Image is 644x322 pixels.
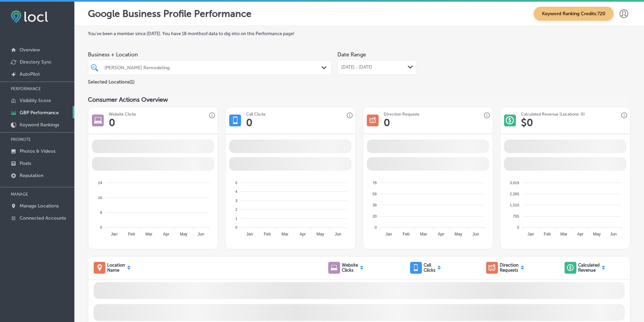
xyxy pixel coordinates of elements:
tspan: Jun [198,232,204,237]
span: Consumer Actions Overview [88,96,168,103]
tspan: 1,510 [510,203,519,207]
tspan: 5 [235,180,237,184]
p: Overview [20,47,40,53]
tspan: Mar [560,232,567,237]
p: Directory Sync [20,59,52,65]
tspan: Jan [246,232,253,237]
img: fda3e92497d09a02dc62c9cd864e3231.png [11,10,48,23]
tspan: Mar [420,232,427,237]
tspan: May [454,232,462,237]
tspan: 2 [235,207,237,212]
tspan: 755 [513,214,519,218]
tspan: Mar [282,232,289,237]
p: Photos & Videos [20,148,55,154]
h1: 0 [246,117,253,129]
tspan: 59 [373,192,377,196]
tspan: Apr [577,232,583,237]
tspan: May [593,232,601,237]
p: Connected Accounts [20,215,66,221]
p: Keyword Rankings [20,122,59,128]
p: Google Business Profile Performance [88,8,252,19]
span: Business + Location [88,51,332,58]
tspan: 24 [98,180,102,184]
h3: Website Clicks [109,112,136,117]
h3: Call Clicks [246,112,265,117]
tspan: 3 [235,198,237,202]
p: Reputation [20,173,43,178]
tspan: 20 [373,214,377,218]
tspan: 78 [373,180,377,184]
tspan: Feb [264,232,271,237]
tspan: 0 [100,225,102,229]
p: Posts [20,160,31,166]
span: Keyword Ranking Credits: 720 [534,7,614,21]
tspan: 2,265 [510,192,519,196]
tspan: Feb [544,232,551,237]
div: [PERSON_NAME] Remodeling [104,65,322,70]
tspan: Jan [527,232,534,237]
tspan: 16 [98,196,102,200]
tspan: 4 [235,190,237,194]
tspan: 1 [235,216,237,220]
tspan: May [317,232,325,237]
p: Manage Locations [20,203,59,209]
p: Call Clicks [424,263,435,273]
tspan: 39 [373,203,377,207]
tspan: Mar [145,232,152,237]
p: Location Name [107,263,125,273]
tspan: 8 [100,210,102,215]
tspan: Feb [403,232,410,237]
tspan: Apr [300,232,306,237]
tspan: Feb [128,232,135,237]
tspan: 3,019 [510,180,519,184]
h1: $ 0 [521,117,533,129]
p: Calculated Revenue [578,263,600,273]
tspan: May [180,232,188,237]
tspan: 0 [235,225,237,229]
tspan: Jun [610,232,617,237]
h3: Calculated Revenue (Locations: 0) [521,112,585,117]
h3: Direction Requests [384,112,419,117]
label: You've been a member since [DATE] . You have 18 months of data to dig into on this Performance page! [88,31,630,36]
p: Visibility Score [20,98,51,103]
p: GBP Performance [20,110,59,116]
tspan: 0 [517,225,519,229]
label: Date Range [337,51,366,58]
p: AutoPilot [20,71,40,77]
p: Selected Locations ( 1 ) [88,76,135,85]
h1: 0 [109,117,115,129]
p: Direction Requests [500,263,519,273]
tspan: Jan [111,232,117,237]
tspan: Apr [163,232,170,237]
tspan: Jun [335,232,341,237]
span: [DATE] - [DATE] [341,65,372,70]
tspan: 0 [375,225,377,229]
p: Website Clicks [342,263,358,273]
tspan: Jun [472,232,479,237]
tspan: Jan [385,232,392,237]
tspan: Apr [438,232,444,237]
h1: 0 [384,117,390,129]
